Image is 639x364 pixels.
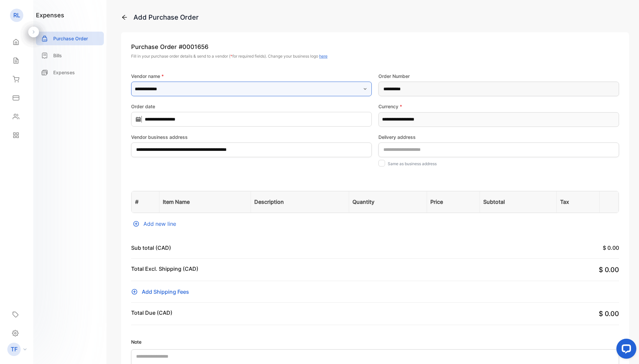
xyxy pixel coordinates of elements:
p: TF [11,345,18,354]
div: Add new line [131,220,619,228]
p: Total Excl. Shipping (CAD) [131,265,198,275]
label: Vendor business address [131,134,372,141]
th: Item Name [159,191,251,212]
label: Delivery address [378,134,619,141]
th: Quantity [349,191,427,212]
label: Order date [131,103,372,110]
p: Purchase Order [131,42,619,51]
p: Sub total (CAD) [131,244,171,252]
a: Bills [36,49,104,62]
span: $ 0.00 [603,244,619,251]
th: # [132,191,159,212]
a: Expenses [36,66,104,79]
span: $ 0.00 [599,310,619,318]
p: Fill in your purchase order details & send to a vendor ( for required fields). [131,53,619,59]
h1: expenses [36,11,64,20]
label: Same as business address [388,161,437,166]
label: Note [131,338,619,345]
p: Expenses [53,69,75,76]
p: RL [13,11,20,20]
span: # 0001656 [179,42,208,51]
p: Bills [53,52,62,59]
p: Purchase Order [53,35,88,42]
th: Description [251,191,349,212]
th: Subtotal [480,191,557,212]
span: Change your business logo [268,54,327,59]
div: Add Purchase Order [133,12,199,22]
label: Order Number [378,73,619,80]
a: Purchase Order [36,32,104,45]
label: Vendor name [131,73,372,80]
span: $ 0.00 [599,266,619,274]
p: Total Due (CAD) [131,309,172,317]
th: Tax [557,191,600,212]
span: here [319,54,327,59]
th: Price [427,191,480,212]
span: Add Shipping Fees [142,288,189,296]
iframe: LiveChat chat widget [611,336,639,364]
label: Currency [378,103,619,110]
